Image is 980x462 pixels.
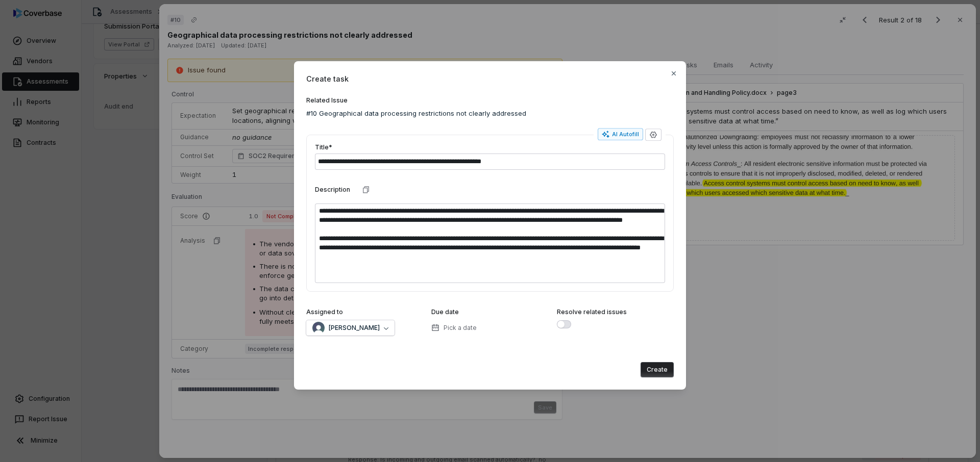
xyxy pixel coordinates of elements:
[315,143,332,151] label: Title*
[306,308,343,316] label: Assigned to
[641,362,674,377] button: Create
[557,308,627,316] span: Resolve related issues
[306,73,674,84] span: Create task
[315,186,350,194] label: Description
[306,109,526,119] span: #10 Geographical data processing restrictions not clearly addressed
[598,128,643,140] button: AI Autofill
[329,324,380,332] span: [PERSON_NAME]
[444,324,477,332] span: Pick a date
[312,322,325,334] img: Brian Ball avatar
[602,130,639,138] div: AI Autofill
[431,308,459,316] label: Due date
[306,96,674,105] label: Related Issue
[428,317,480,339] button: Pick a date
